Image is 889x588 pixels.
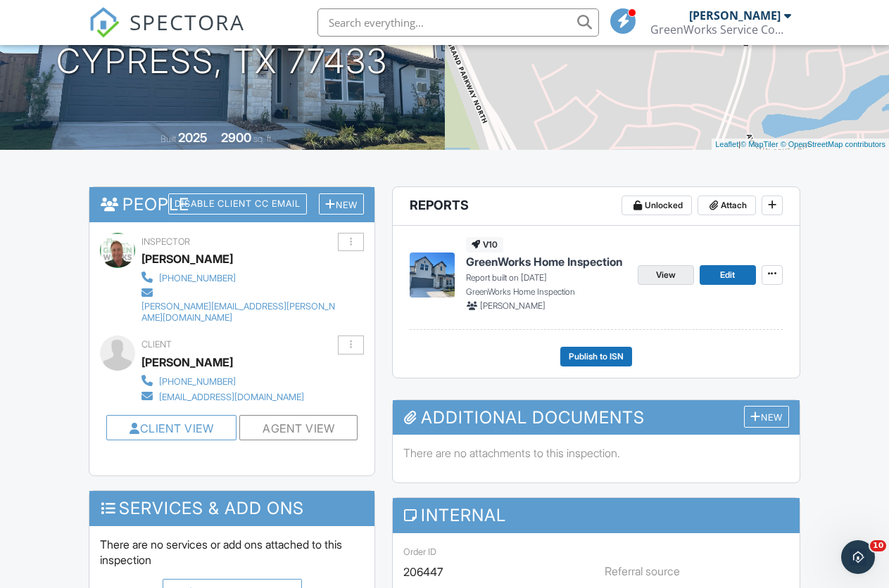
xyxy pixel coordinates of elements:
input: Search everything... [317,8,599,37]
label: Order ID [403,546,436,558]
a: © OpenStreetMap contributors [781,140,885,148]
a: [PERSON_NAME][EMAIL_ADDRESS][PERSON_NAME][DOMAIN_NAME] [141,285,338,324]
div: [PHONE_NUMBER] [159,273,236,284]
span: Client [141,339,172,350]
h1: [STREET_ADDRESS] Cypress, TX 77433 [56,6,388,81]
div: [PERSON_NAME] [689,8,781,23]
div: [PERSON_NAME] [141,248,233,269]
span: Inspector [141,236,190,247]
div: GreenWorks Service Company [650,23,791,37]
a: [PHONE_NUMBER] [141,269,338,285]
div: [PHONE_NUMBER] [159,376,236,388]
div: | [712,139,889,151]
div: New [744,406,789,428]
a: SPECTORA [89,19,245,49]
div: [PERSON_NAME][EMAIL_ADDRESS][PERSON_NAME][DOMAIN_NAME] [141,301,338,324]
div: 2900 [221,130,251,145]
label: Referral source [605,563,680,579]
div: 2025 [178,130,208,145]
a: Leaflet [715,140,738,148]
a: [EMAIL_ADDRESS][DOMAIN_NAME] [141,388,304,404]
div: [PERSON_NAME] [141,352,233,373]
iframe: Intercom live chat [841,540,875,574]
span: Built [160,134,176,144]
span: SPECTORA [130,7,245,37]
div: Disable Client CC Email [168,193,307,215]
h3: Additional Documents [393,400,799,435]
h3: People [89,187,374,222]
span: sq. ft. [253,134,273,144]
img: The Best Home Inspection Software - Spectora [89,7,120,38]
div: New [319,193,364,215]
a: © MapTiler [740,140,778,148]
div: [EMAIL_ADDRESS][DOMAIN_NAME] [159,392,304,403]
a: Client View [130,421,213,435]
a: [PHONE_NUMBER] [141,373,304,388]
p: There are no attachments to this inspection. [403,445,788,461]
span: 10 [870,540,886,551]
h3: Services & Add ons [89,491,374,525]
h3: Internal [393,498,799,532]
